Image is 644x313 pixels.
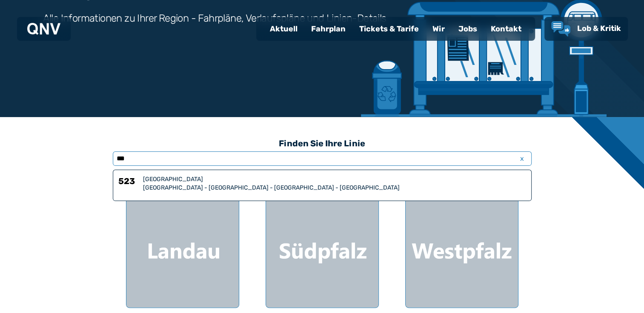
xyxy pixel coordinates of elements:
a: Westpfalz Region Westpfalz [405,175,518,308]
a: Tickets & Tarife [352,18,426,40]
a: QNV Logo [27,20,60,37]
a: Jobs [452,18,484,40]
img: QNV Logo [27,23,60,35]
a: Fahrplan [304,18,352,40]
div: [GEOGRAPHIC_DATA] [143,175,526,184]
span: Lob & Kritik [577,24,621,33]
h3: Alle Informationen zu Ihrer Region - Fahrpläne, Verlaufspläne und Linien-Details [43,11,386,25]
a: [GEOGRAPHIC_DATA] Region Südpfalz [266,175,379,308]
a: Landau Region Landau [126,175,239,308]
div: [GEOGRAPHIC_DATA] - [GEOGRAPHIC_DATA] - [GEOGRAPHIC_DATA] - [GEOGRAPHIC_DATA] [143,184,526,192]
h3: Finden Sie Ihre Linie [113,134,532,153]
h6: 523 [118,175,140,192]
a: Kontakt [484,18,528,40]
a: Aktuell [263,18,304,40]
span: x [516,154,528,164]
a: Wir [426,18,452,40]
a: Lob & Kritik [551,21,621,36]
